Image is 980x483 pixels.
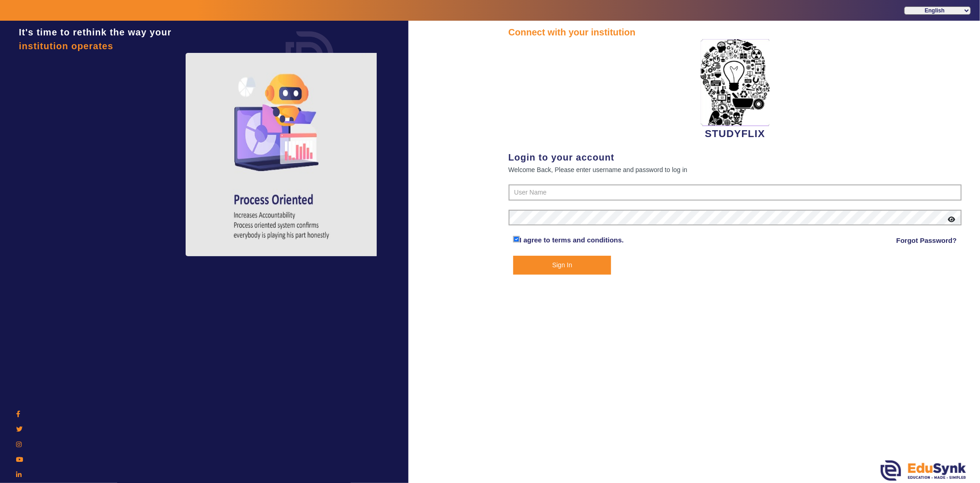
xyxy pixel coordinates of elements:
span: institution operates [19,41,113,51]
div: Login to your account [509,150,962,164]
span: It's time to rethink the way your [19,27,171,37]
img: login.png [275,21,344,90]
div: Welcome Back, Please enter username and password to log in [509,164,962,175]
img: login4.png [186,53,379,256]
a: Forgot Password? [896,235,957,246]
img: edusynk.png [881,460,966,481]
input: User Name [509,184,962,201]
div: Connect with your institution [509,25,962,39]
button: Sign In [513,256,611,275]
a: I agree to terms and conditions. [520,236,624,244]
img: 2da83ddf-6089-4dce-a9e2-416746467bdd [701,39,770,126]
div: STUDYFLIX [509,39,962,141]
